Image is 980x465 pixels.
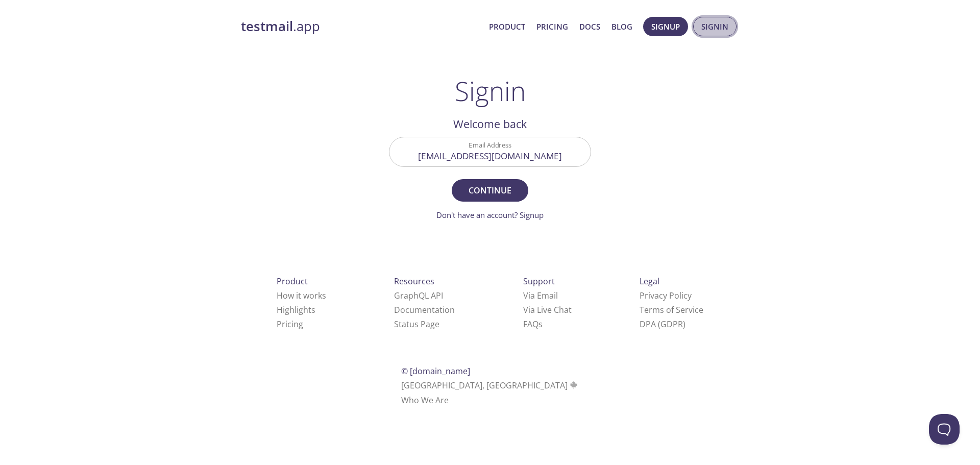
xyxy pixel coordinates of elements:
button: Signup [643,17,688,36]
a: Via Live Chat [523,304,572,315]
a: Highlights [277,304,315,315]
a: FAQ [523,319,543,330]
a: Pricing [277,319,303,330]
a: Terms of Service [640,304,703,315]
a: Via Email [523,290,558,301]
a: Documentation [394,304,455,315]
h1: Signin [455,76,526,106]
span: Continue [463,183,517,198]
iframe: Help Scout Beacon - Open [929,414,960,445]
h2: Welcome back [389,115,591,133]
a: How it works [277,290,326,301]
a: Pricing [536,20,568,33]
a: Who We Are [401,395,449,406]
a: GraphQL API [394,290,443,301]
span: Signup [651,20,680,33]
button: Signin [693,17,737,36]
span: Legal [640,276,659,287]
span: Signin [701,20,728,33]
a: Status Page [394,319,439,330]
a: DPA (GDPR) [640,319,685,330]
a: Docs [579,20,600,33]
span: s [538,319,543,330]
a: testmail.app [241,18,481,35]
button: Continue [452,179,528,202]
span: [GEOGRAPHIC_DATA], [GEOGRAPHIC_DATA] [401,380,579,391]
strong: testmail [241,17,293,35]
span: Support [523,276,555,287]
a: Blog [611,20,632,33]
span: Resources [394,276,434,287]
a: Product [489,20,525,33]
span: Product [277,276,308,287]
a: Don't have an account? Signup [436,210,544,220]
span: © [DOMAIN_NAME] [401,365,470,377]
a: Privacy Policy [640,290,692,301]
